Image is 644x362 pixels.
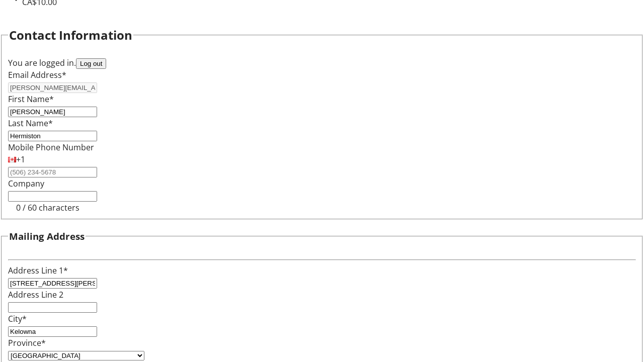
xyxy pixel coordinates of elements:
label: Address Line 2 [8,289,63,300]
label: First Name* [8,94,54,105]
label: Last Name* [8,118,53,129]
label: Email Address* [8,69,66,80]
input: City [8,326,97,337]
label: Mobile Phone Number [8,142,94,153]
button: Log out [76,58,106,69]
input: Address [8,278,97,289]
label: City* [8,313,27,324]
h3: Mailing Address [9,229,85,243]
input: (506) 234-5678 [8,167,97,177]
label: Address Line 1* [8,265,68,276]
h2: Contact Information [9,26,132,44]
label: Province* [8,337,46,348]
div: You are logged in. [8,57,636,69]
tr-character-limit: 0 / 60 characters [16,202,79,213]
label: Company [8,178,44,189]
